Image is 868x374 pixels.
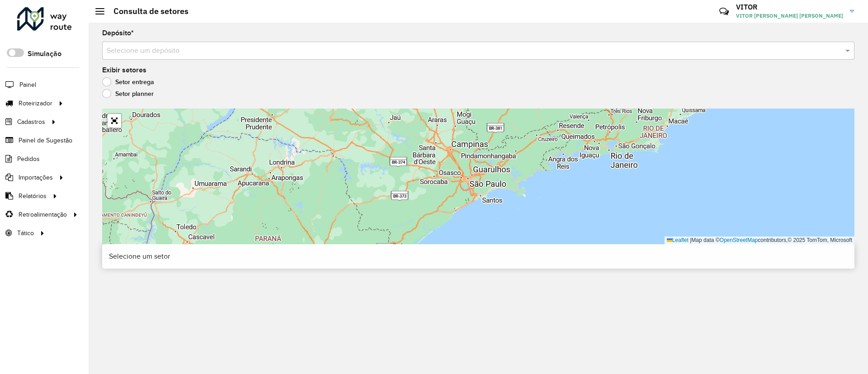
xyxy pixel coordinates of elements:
span: | [690,237,691,243]
div: Selecione um setor [102,244,854,269]
label: Simulação [28,48,61,59]
label: Exibir setores [102,65,146,76]
label: Setor planner [102,89,154,98]
span: Painel de Sugestão [19,136,72,145]
span: Relatórios [19,191,47,201]
span: VITOR [PERSON_NAME] [PERSON_NAME] [736,12,843,20]
span: Cadastros [17,117,45,127]
span: Importações [19,173,53,182]
label: Depósito [102,28,134,38]
a: Leaflet [667,237,689,243]
span: Painel [19,80,36,90]
a: OpenStreetMap [720,237,758,243]
a: Contato Rápido [714,2,734,21]
span: Tático [17,228,34,238]
span: Roteirizador [19,99,52,108]
div: Map data © contributors,© 2025 TomTom, Microsoft [665,237,854,244]
label: Setor entrega [102,77,154,86]
span: Retroalimentação [19,210,67,219]
span: Pedidos [17,154,40,164]
h2: Consulta de setores [104,6,189,16]
a: Abrir mapa em tela cheia [108,114,121,128]
h3: VITOR [736,3,843,11]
